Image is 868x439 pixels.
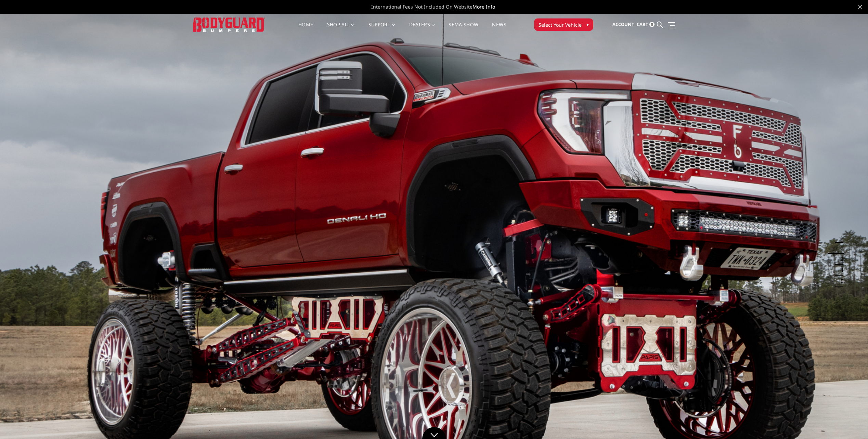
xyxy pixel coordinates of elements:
a: News [492,22,506,36]
span: ▾ [586,21,589,28]
a: shop all [327,22,355,36]
span: Account [612,21,634,27]
a: SEMA Show [449,22,478,36]
a: Cart 0 [637,15,655,34]
img: BODYGUARD BUMPERS [193,17,265,31]
button: 5 of 5 [837,276,843,287]
button: 2 of 5 [837,243,843,254]
button: 3 of 5 [837,254,843,265]
button: 4 of 5 [837,265,843,276]
a: Home [298,22,313,36]
a: Account [612,15,634,34]
button: 1 of 5 [837,232,843,243]
span: Cart [637,21,648,27]
span: 0 [649,22,655,27]
a: Support [368,22,396,36]
a: Dealers [409,22,435,36]
a: More Info [472,3,495,10]
span: Select Your Vehicle [539,21,582,28]
button: Select Your Vehicle [534,18,593,31]
a: Click to Down [422,427,446,439]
